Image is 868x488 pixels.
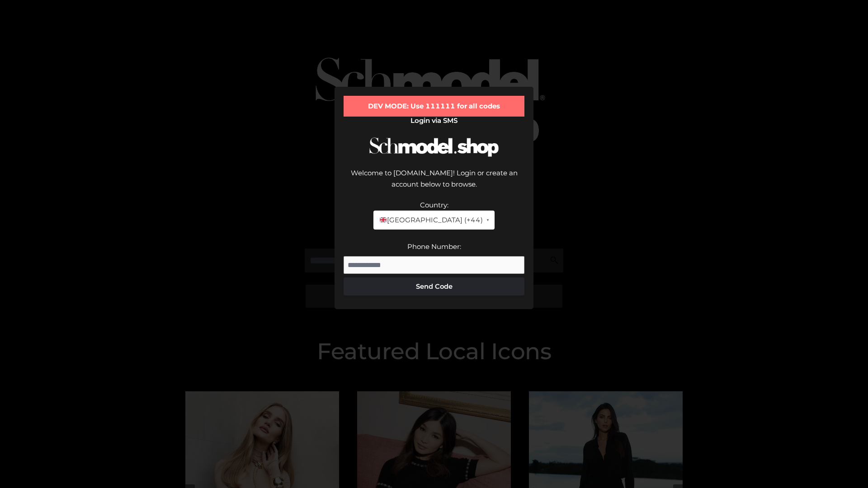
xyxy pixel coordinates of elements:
label: Country: [420,201,448,209]
img: Schmodel Logo [366,129,502,165]
button: Send Code [344,277,524,296]
img: 🇬🇧 [380,216,387,223]
span: [GEOGRAPHIC_DATA] (+44) [379,214,482,226]
div: DEV MODE: Use 111111 for all codes [344,96,524,117]
div: Welcome to [DOMAIN_NAME]! Login or create an account below to browse. [344,167,524,199]
label: Phone Number: [407,242,461,251]
h2: Login via SMS [344,117,524,125]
